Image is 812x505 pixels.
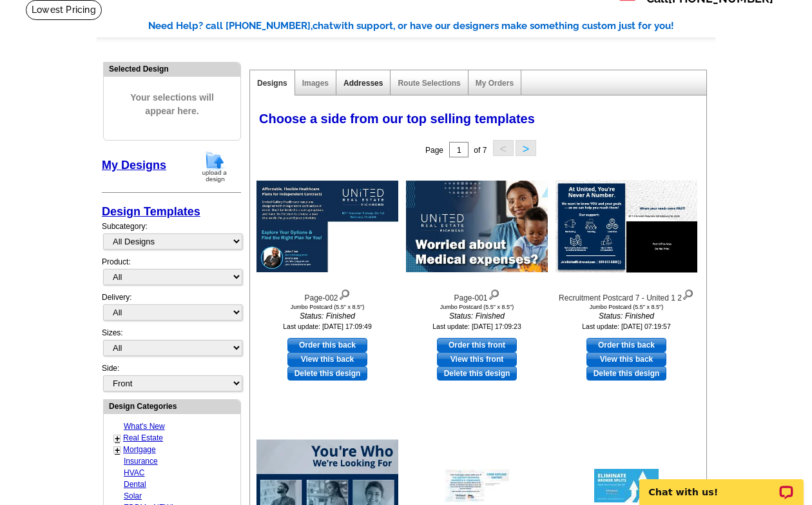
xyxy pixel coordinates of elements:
[437,366,517,381] a: Delete this design
[343,79,383,88] a: Addresses
[102,362,241,393] div: Side:
[124,468,144,477] a: HVAC
[102,221,241,256] div: Subcategory:
[102,327,241,362] div: Sizes:
[283,322,372,330] small: Last update: [DATE] 17:09:49
[586,366,666,381] a: Delete this design
[104,400,240,412] div: Design Categories
[123,445,156,454] a: Mortgage
[474,146,487,155] span: of 7
[198,150,231,183] img: upload-design
[115,433,120,444] a: +
[556,304,697,310] div: Jumbo Postcard (5.5" x 8.5")
[113,78,231,131] span: Your selections will appear here.
[313,20,333,32] span: chat
[256,181,398,272] img: Page-002
[516,140,536,156] button: >
[338,286,351,301] img: view design details
[476,79,514,88] a: My Orders
[406,310,548,322] i: Status: Finished
[586,338,666,352] a: use this design
[488,286,500,301] img: view design details
[102,292,241,327] div: Delivery:
[124,491,142,500] a: Solar
[406,286,548,304] div: Page-001
[682,286,694,301] img: view design details
[102,256,241,292] div: Product:
[445,469,509,502] img: Inc 5000 Postcard - United 2
[432,322,521,330] small: Last update: [DATE] 17:09:23
[102,159,166,172] a: My Designs
[302,79,329,88] a: Images
[493,140,514,156] button: <
[256,286,398,304] div: Page-002
[124,457,158,466] a: Insurance
[406,304,548,310] div: Jumbo Postcard (5.5" x 8.5")
[124,422,165,431] a: What's New
[115,445,120,455] a: +
[556,286,697,304] div: Recruitment Postcard 7 - United 1 2
[586,352,666,366] a: View this back
[556,181,697,273] img: Recruitment Postcard 7 - United 1 2
[398,79,460,88] a: Route Selections
[425,146,443,155] span: Page
[104,63,240,75] div: Selected Design
[287,352,367,366] a: View this back
[582,322,671,330] small: Last update: [DATE] 07:19:57
[259,112,535,126] span: Choose a side from our top selling templates
[437,338,517,352] a: use this design
[287,366,367,381] a: Delete this design
[124,480,146,489] a: Dental
[148,19,715,34] div: Need Help? call [PHONE_NUMBER], with support, or have our designers make something custom just fo...
[287,338,367,352] a: use this design
[256,310,398,322] i: Status: Finished
[257,79,287,88] a: Designs
[437,352,517,366] a: View this front
[631,464,812,505] iframe: LiveChat chat widget
[594,469,659,502] img: Inc 5000 Postcard - United 1
[123,433,163,442] a: Real Estate
[102,205,200,218] a: Design Templates
[256,304,398,310] div: Jumbo Postcard (5.5" x 8.5")
[406,181,548,272] img: Page-001
[556,310,697,322] i: Status: Finished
